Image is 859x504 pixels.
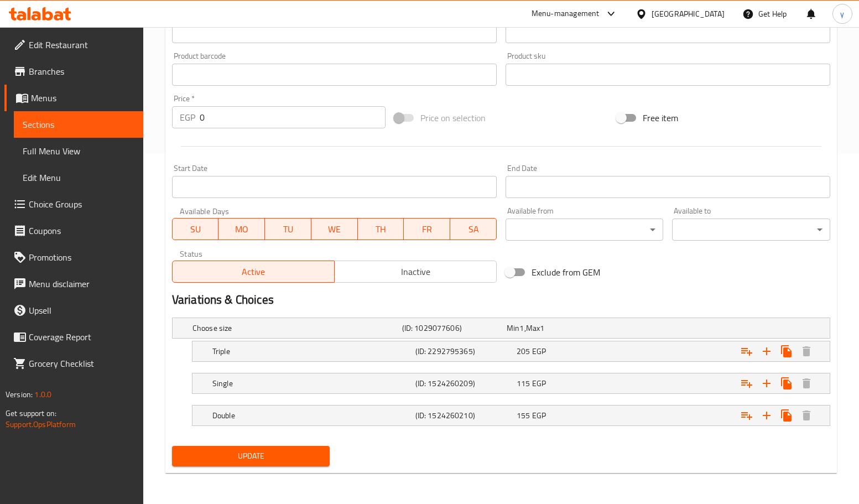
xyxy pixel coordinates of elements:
[23,118,134,131] span: Sections
[23,171,134,184] span: Edit Menu
[402,323,502,334] h5: (ID: 1029077606)
[757,406,777,425] button: Add new choice
[4,350,143,377] a: Grocery Checklist
[29,304,134,317] span: Upsell
[532,344,546,358] span: EGP
[334,261,497,283] button: Inactive
[31,91,134,105] span: Menus
[4,217,143,244] a: Coupons
[172,292,830,308] h2: Variations & Choices
[777,406,796,425] button: Clone new choice
[757,341,777,361] button: Add new choice
[777,373,796,393] button: Clone new choice
[507,323,607,334] div: ,
[757,373,777,393] button: Add new choice
[420,111,486,124] span: Price on selection
[796,341,816,361] button: Delete Triple
[223,221,261,237] span: MO
[532,266,600,279] span: Exclude from GEM
[840,8,844,20] span: y
[4,85,143,111] a: Menus
[506,219,664,241] div: ​
[737,341,757,361] button: Add choice group
[218,218,265,240] button: MO
[532,376,546,391] span: EGP
[6,387,33,402] span: Version:
[737,406,757,425] button: Add choice group
[14,164,143,191] a: Edit Menu
[29,277,134,290] span: Menu disclaimer
[192,406,830,425] div: Expand
[29,198,134,211] span: Choice Groups
[415,410,512,421] h5: (ID: 1524260210)
[737,373,757,393] button: Add choice group
[507,321,519,335] span: Min
[4,297,143,324] a: Upsell
[339,264,492,280] span: Inactive
[6,417,76,432] a: Support.OpsPlatform
[172,446,330,466] button: Update
[362,221,400,237] span: TH
[177,264,330,280] span: Active
[23,144,134,158] span: Full Menu View
[4,32,143,58] a: Edit Restaurant
[212,346,411,357] h5: Triple
[4,191,143,217] a: Choice Groups
[517,408,530,423] span: 155
[29,251,134,264] span: Promotions
[540,321,544,335] span: 1
[212,410,411,421] h5: Double
[29,65,134,78] span: Branches
[415,346,512,357] h5: (ID: 2292795365)
[172,261,335,283] button: Active
[173,318,830,338] div: Expand
[408,221,446,237] span: FR
[643,111,678,124] span: Free item
[29,224,134,237] span: Coupons
[269,221,307,237] span: TU
[777,341,796,361] button: Clone new choice
[532,408,546,423] span: EGP
[415,378,512,389] h5: (ID: 1524260209)
[796,406,816,425] button: Delete Double
[316,221,353,237] span: WE
[265,218,311,240] button: TU
[652,8,725,20] div: [GEOGRAPHIC_DATA]
[180,111,195,124] p: EGP
[200,106,386,128] input: Please enter price
[14,138,143,164] a: Full Menu View
[192,373,830,393] div: Expand
[4,244,143,271] a: Promotions
[192,341,830,361] div: Expand
[517,376,530,391] span: 115
[517,344,530,358] span: 205
[404,218,450,240] button: FR
[506,64,830,86] input: Please enter product sku
[29,330,134,344] span: Coverage Report
[14,111,143,138] a: Sections
[532,7,600,20] div: Menu-management
[192,323,398,334] h5: Choose size
[526,321,540,335] span: Max
[796,373,816,393] button: Delete Single
[177,221,215,237] span: SU
[311,218,358,240] button: WE
[672,219,830,241] div: ​
[519,321,524,335] span: 1
[450,218,497,240] button: SA
[212,378,411,389] h5: Single
[29,357,134,370] span: Grocery Checklist
[172,64,497,86] input: Please enter product barcode
[455,221,492,237] span: SA
[6,406,56,420] span: Get support on:
[4,271,143,297] a: Menu disclaimer
[181,449,321,463] span: Update
[34,387,51,402] span: 1.0.0
[358,218,404,240] button: TH
[4,324,143,350] a: Coverage Report
[172,218,219,240] button: SU
[4,58,143,85] a: Branches
[29,38,134,51] span: Edit Restaurant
